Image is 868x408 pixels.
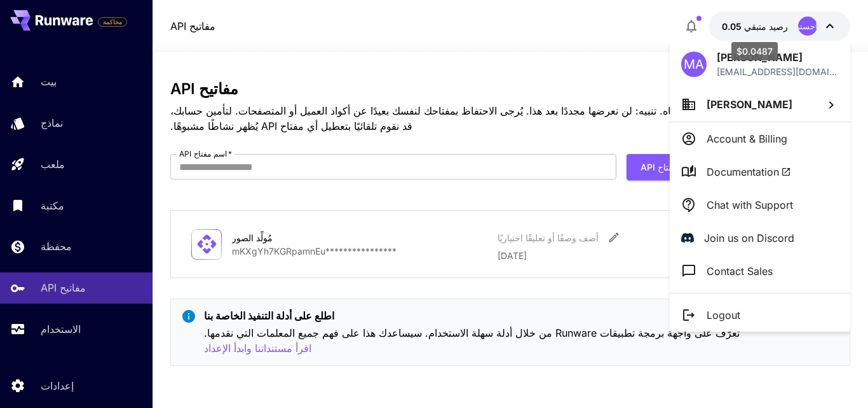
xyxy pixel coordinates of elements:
[681,52,707,77] div: MA
[707,164,791,179] span: Documentation
[707,98,792,111] span: [PERSON_NAME]
[717,65,839,78] p: [EMAIL_ADDRESS][DOMAIN_NAME]
[670,87,850,122] button: [PERSON_NAME]
[717,65,839,78] div: wdbhry56@gmail.com
[704,230,794,246] p: Join us on Discord
[707,264,773,279] p: Contact Sales
[707,197,793,213] p: Chat with Support
[731,42,778,60] div: $0.0487
[717,50,839,65] p: [PERSON_NAME]
[707,131,787,146] p: Account & Billing
[707,307,740,323] p: Logout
